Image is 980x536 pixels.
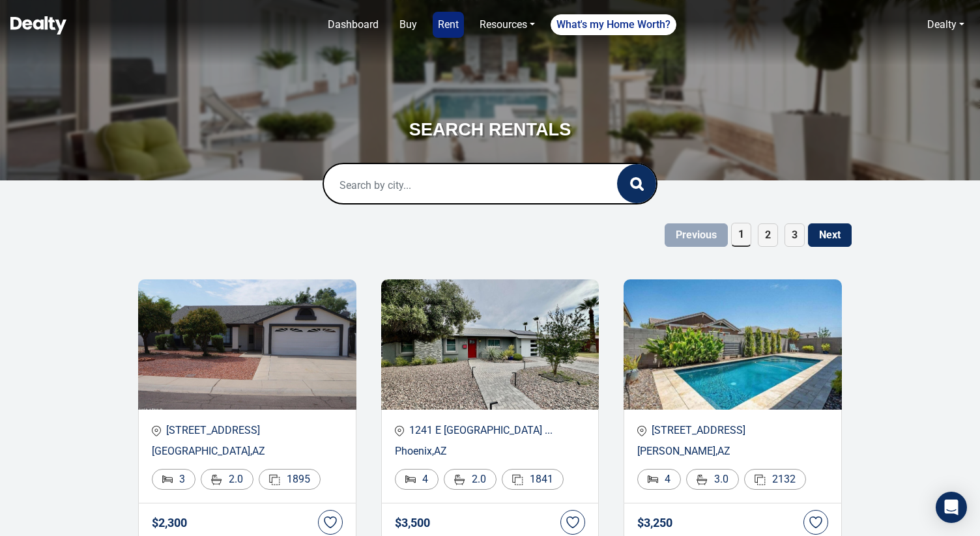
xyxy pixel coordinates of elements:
[785,223,805,247] span: 3
[323,12,384,38] a: Dashboard
[324,164,590,206] input: Search by city...
[454,474,465,485] img: Bathroom
[808,223,852,247] button: Next
[755,474,766,485] img: Area
[395,425,404,436] img: location
[7,497,46,536] iframe: BigID CMP Widget
[395,444,586,459] p: Phoenix , AZ
[665,223,728,247] button: Previous
[152,516,187,529] h4: $ 2,300
[152,469,195,490] div: 3
[474,12,540,38] a: Resources
[395,469,439,490] div: 4
[637,444,828,459] p: [PERSON_NAME] , AZ
[637,469,681,490] div: 4
[927,18,957,31] a: Dealty
[10,16,66,35] img: Dealty - Buy, Sell & Rent Homes
[236,117,744,142] h3: SEARCH RENTALS
[395,423,586,438] p: 1241 E [GEOGRAPHIC_DATA] ...
[201,469,253,490] div: 2.0
[637,516,672,529] h4: $ 3,250
[381,279,599,410] img: Recent Properties
[259,469,321,490] div: 1895
[269,474,280,485] img: Area
[211,474,222,485] img: Bathroom
[512,474,523,485] img: Area
[637,423,828,438] p: [STREET_ADDRESS]
[551,14,676,35] a: What's my Home Worth?
[936,492,967,523] div: Open Intercom Messenger
[502,469,564,490] div: 1841
[922,12,970,38] a: Dealty
[648,475,658,483] img: Bed
[394,12,422,38] a: Buy
[152,425,161,436] img: location
[758,223,778,247] span: 2
[744,469,806,490] div: 2132
[637,425,646,436] img: location
[686,469,739,490] div: 3.0
[731,223,751,247] span: 1
[624,279,842,410] img: Recent Properties
[152,444,343,459] p: [GEOGRAPHIC_DATA] , AZ
[697,474,708,485] img: Bathroom
[405,475,416,483] img: Bed
[433,12,464,38] a: Rent
[444,469,497,490] div: 2.0
[162,475,173,483] img: Bed
[138,279,356,410] img: Recent Properties
[395,516,430,529] h4: $ 3,500
[152,423,343,438] p: [STREET_ADDRESS]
